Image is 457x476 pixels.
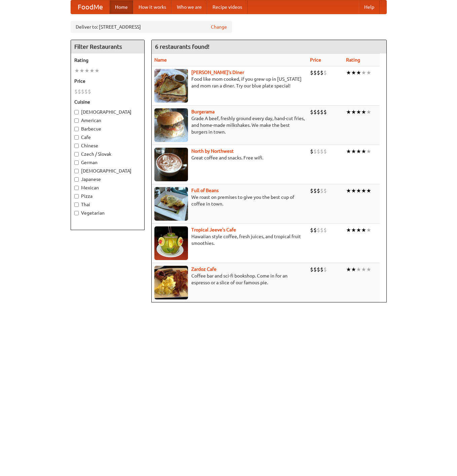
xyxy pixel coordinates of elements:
[74,118,79,123] input: American
[366,108,371,116] li: ★
[320,187,323,194] li: $
[74,194,79,198] input: Pizza
[74,177,79,182] input: Japanese
[323,266,327,273] li: $
[207,0,247,14] a: Recipe videos
[310,69,313,76] li: $
[74,203,79,207] input: Thai
[191,148,234,154] a: North by Northwest
[154,148,188,181] img: north.jpg
[366,187,371,194] li: ★
[154,233,305,247] p: Hawaiian style coffee, fresh juices, and tropical fruit smoothies.
[356,187,361,194] li: ★
[74,78,141,84] h5: Price
[361,266,366,273] li: ★
[191,109,215,114] a: Burgerama
[133,0,172,14] a: How it works
[211,24,227,30] a: Change
[155,43,210,50] ng-pluralize: 6 restaurants found!
[84,67,89,74] li: ★
[94,67,100,74] li: ★
[361,187,366,194] li: ★
[74,144,79,148] input: Chinese
[74,210,141,216] label: Vegetarian
[361,226,366,234] li: ★
[154,272,305,286] p: Coffee bar and sci-fi bookshop. Come in for an espresso or a slice of our famous pie.
[351,148,356,155] li: ★
[310,266,313,273] li: $
[366,226,371,234] li: ★
[346,266,351,273] li: ★
[74,125,141,132] label: Barbecue
[79,67,84,74] li: ★
[323,148,327,155] li: $
[346,226,351,234] li: ★
[346,57,360,63] a: Rating
[154,108,188,142] img: burgerama.jpg
[74,160,79,165] input: German
[351,266,356,273] li: ★
[74,99,141,105] h5: Cuisine
[313,69,317,76] li: $
[74,135,79,140] input: Cafe
[366,148,371,155] li: ★
[74,127,79,131] input: Barbecue
[356,266,361,273] li: ★
[154,57,167,63] a: Name
[154,154,305,161] p: Great coffee and snacks. Free wifi.
[74,109,141,115] label: [DEMOGRAPHIC_DATA]
[346,187,351,194] li: ★
[313,108,317,116] li: $
[191,266,217,272] a: Zardoz Cafe
[110,0,133,14] a: Home
[313,226,317,234] li: $
[74,110,79,114] input: [DEMOGRAPHIC_DATA]
[317,187,320,194] li: $
[74,201,141,208] label: Thai
[74,67,79,74] li: ★
[313,266,317,273] li: $
[191,227,236,232] a: Tropical Jeeve's Cafe
[74,152,79,156] input: Czech / Slovak
[323,108,327,116] li: $
[317,69,320,76] li: $
[320,69,323,76] li: $
[320,108,323,116] li: $
[172,0,207,14] a: Who we are
[361,108,366,116] li: ★
[74,57,141,64] h5: Rating
[154,187,188,221] img: beans.jpg
[154,76,305,89] p: Food like mom cooked, if you grew up in [US_STATE] and mom ran a diner. Try our blue plate special!
[310,57,321,63] a: Price
[88,88,91,95] li: $
[361,69,366,76] li: ★
[356,226,361,234] li: ★
[191,70,244,75] a: [PERSON_NAME]'s Diner
[320,148,323,155] li: $
[356,148,361,155] li: ★
[191,188,219,193] a: Full of Beans
[320,266,323,273] li: $
[310,148,313,155] li: $
[310,187,313,194] li: $
[154,266,188,299] img: zardoz.jpg
[351,108,356,116] li: ★
[74,193,141,199] label: Pizza
[317,108,320,116] li: $
[346,69,351,76] li: ★
[74,151,141,157] label: Czech / Slovak
[351,226,356,234] li: ★
[351,187,356,194] li: ★
[74,176,141,183] label: Japanese
[346,108,351,116] li: ★
[74,186,79,190] input: Mexican
[317,148,320,155] li: $
[74,168,141,174] label: [DEMOGRAPHIC_DATA]
[84,88,88,95] li: $
[89,67,94,74] li: ★
[71,40,144,53] h4: Filter Restaurants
